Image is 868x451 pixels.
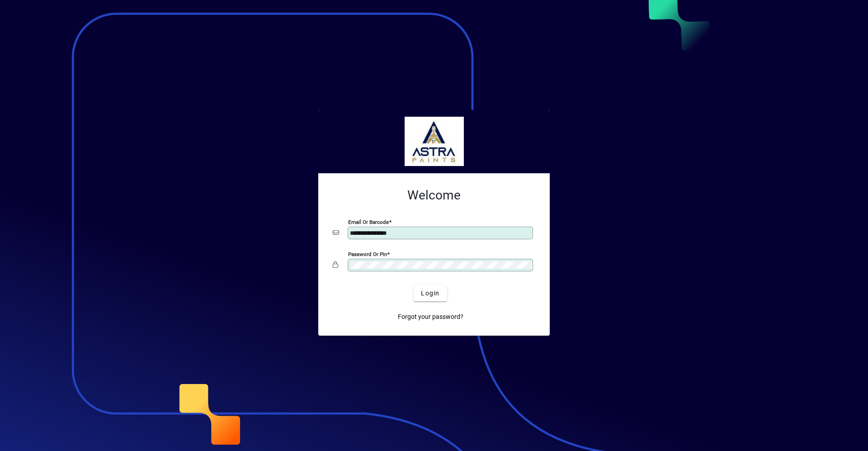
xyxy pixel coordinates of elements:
mat-label: Password or Pin [348,251,387,257]
button: Login [414,285,447,301]
span: Forgot your password? [398,312,463,322]
a: Forgot your password? [394,309,467,325]
span: Login [421,289,439,298]
mat-label: Email or Barcode [348,219,389,225]
h2: Welcome [333,188,535,203]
